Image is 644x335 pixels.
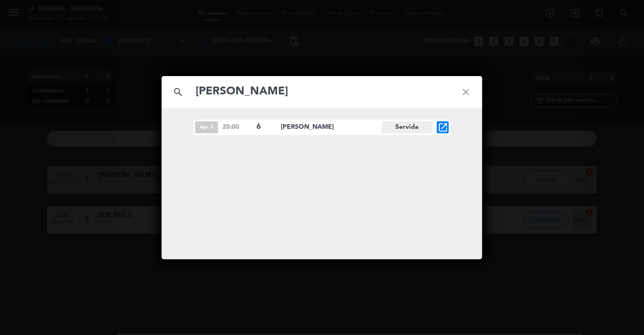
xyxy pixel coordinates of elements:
[281,122,382,132] span: [PERSON_NAME]
[195,121,218,133] span: ago. 3
[223,122,252,132] span: 20:00
[162,76,195,109] i: search
[449,76,482,109] i: close
[382,121,432,133] span: Servida
[437,122,448,133] i: open_in_new
[195,82,449,101] input: Buscar reservas
[257,121,273,133] span: 6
